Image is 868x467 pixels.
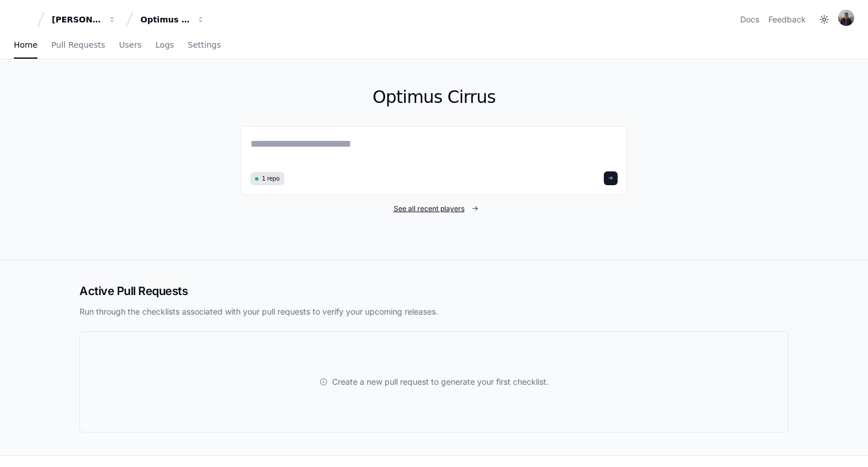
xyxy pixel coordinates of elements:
div: Optimus Cirrus [140,14,190,25]
span: Home [14,41,37,48]
span: 1 repo [262,174,280,183]
button: [PERSON_NAME] - Personal [47,9,121,30]
a: Users [119,32,142,59]
div: [PERSON_NAME] - Personal [52,14,101,25]
button: Optimus Cirrus [136,9,210,30]
p: Run through the checklists associated with your pull requests to verify your upcoming releases. [79,306,789,317]
h1: Optimus Cirrus [241,87,627,108]
a: See all recent players [241,204,627,213]
span: Users [119,41,142,48]
span: Pull Requests [51,41,105,48]
a: Docs [740,14,759,25]
a: Pull Requests [51,32,105,59]
button: Feedback [768,14,806,25]
h2: Active Pull Requests [79,283,789,299]
span: See all recent players [394,204,465,213]
span: Logs [155,41,174,48]
span: Create a new pull request to generate your first checklist. [332,376,549,388]
span: Settings [188,41,220,48]
img: avatar [838,10,854,26]
a: Logs [155,32,174,59]
a: Home [14,32,37,59]
a: Settings [188,32,220,59]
